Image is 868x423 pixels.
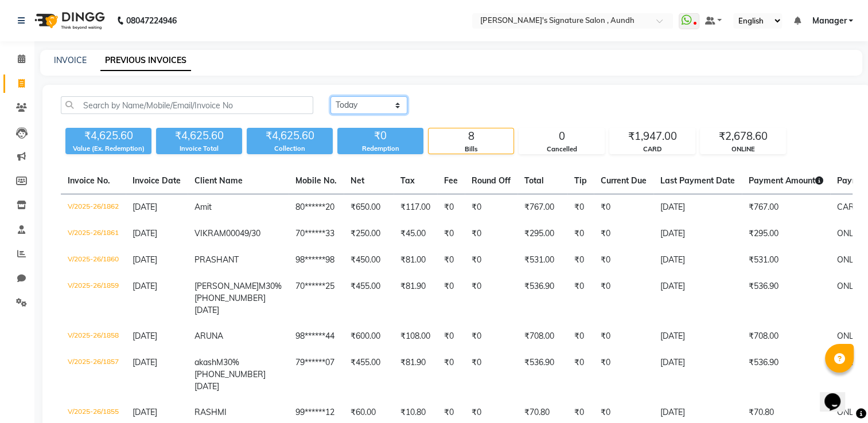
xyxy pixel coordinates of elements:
td: ₹45.00 [394,221,437,247]
div: ₹4,625.60 [65,128,151,144]
span: [DATE] [133,331,157,341]
span: CARD [837,202,860,212]
td: [DATE] [653,323,742,350]
td: ₹0 [465,273,517,323]
td: V/2025-26/1857 [61,350,126,399]
span: ARUNA [194,331,223,341]
td: V/2025-26/1858 [61,323,126,350]
div: Cancelled [519,144,604,154]
td: ₹455.00 [344,350,394,399]
span: [DATE] [133,407,157,417]
td: ₹0 [437,323,465,350]
td: V/2025-26/1862 [61,194,126,221]
div: ₹4,625.60 [156,128,242,144]
td: ₹708.00 [517,323,567,350]
span: Total [524,175,544,186]
td: ₹536.90 [517,350,567,399]
td: ₹0 [594,323,653,350]
span: ONLINE [837,407,866,417]
span: ONLINE [837,228,866,238]
span: VIKRAM [194,228,226,238]
div: ₹4,625.60 [247,128,333,144]
div: 8 [429,128,513,144]
td: ₹767.00 [742,194,830,221]
img: logo [29,5,108,37]
div: Value (Ex. Redemption) [65,144,151,154]
td: ₹0 [465,350,517,399]
b: 08047224946 [126,5,177,37]
span: Mobile No. [295,175,337,186]
td: ₹0 [437,247,465,273]
span: Last Payment Date [660,175,735,186]
span: [PERSON_NAME] [194,281,259,291]
td: V/2025-26/1861 [61,221,126,247]
span: Invoice Date [133,175,181,186]
span: [DATE] [133,281,157,291]
span: M30%[PHONE_NUMBER][DATE] [194,357,266,391]
div: ₹1,947.00 [610,128,695,144]
span: [DATE] [133,254,157,265]
td: ₹0 [594,350,653,399]
td: ₹0 [465,247,517,273]
td: ₹708.00 [742,323,830,350]
td: ₹0 [594,194,653,221]
a: PREVIOUS INVOICES [100,50,191,71]
div: ₹0 [337,128,423,144]
span: Payment Amount [749,175,823,186]
div: Bills [429,144,513,154]
td: ₹0 [437,194,465,221]
span: [DATE] [133,228,157,238]
div: 0 [519,128,604,144]
div: Invoice Total [156,144,242,154]
span: 00049/30 [226,228,260,238]
span: Round Off [472,175,511,186]
td: ₹0 [437,221,465,247]
span: Current Due [601,175,647,186]
td: ₹108.00 [394,323,437,350]
td: ₹295.00 [517,221,567,247]
td: ₹536.90 [742,273,830,323]
td: ₹536.90 [742,350,830,399]
div: ₹2,678.60 [700,128,785,144]
span: Invoice No. [68,175,110,186]
td: ₹536.90 [517,273,567,323]
td: [DATE] [653,350,742,399]
span: Client Name [194,175,243,186]
td: ₹450.00 [344,247,394,273]
td: ₹0 [437,273,465,323]
a: INVOICE [54,55,87,65]
div: ONLINE [700,144,785,154]
td: ₹117.00 [394,194,437,221]
td: ₹295.00 [742,221,830,247]
td: ₹0 [567,194,594,221]
div: Redemption [337,144,423,154]
td: ₹0 [567,221,594,247]
div: CARD [610,144,695,154]
td: ₹250.00 [344,221,394,247]
td: ₹600.00 [344,323,394,350]
span: [DATE] [133,357,157,367]
td: ₹531.00 [517,247,567,273]
td: ₹531.00 [742,247,830,273]
span: Fee [444,175,458,186]
span: akash [194,357,216,367]
td: ₹455.00 [344,273,394,323]
td: ₹0 [594,273,653,323]
span: RASHMI [194,407,227,417]
span: ONLINE [837,254,866,265]
td: ₹0 [465,221,517,247]
td: ₹0 [465,323,517,350]
span: Manager [812,15,846,27]
div: Collection [247,144,333,154]
iframe: chat widget [820,377,857,412]
span: Tip [574,175,587,186]
span: [DATE] [133,202,157,212]
td: V/2025-26/1859 [61,273,126,323]
td: [DATE] [653,273,742,323]
td: ₹0 [437,350,465,399]
td: [DATE] [653,247,742,273]
td: ₹0 [567,323,594,350]
span: Amit [194,202,212,212]
td: ₹767.00 [517,194,567,221]
td: ₹81.90 [394,350,437,399]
